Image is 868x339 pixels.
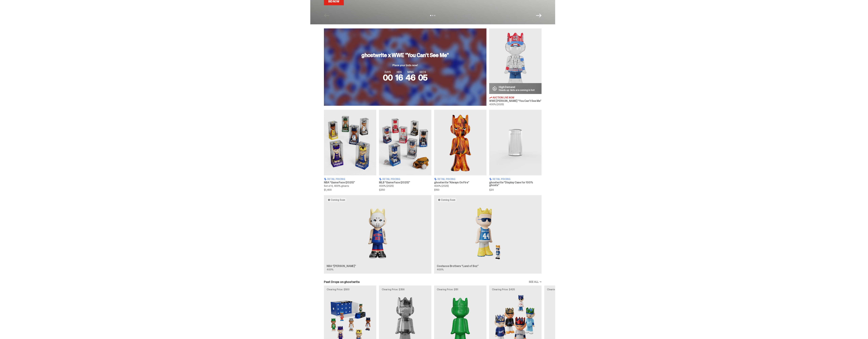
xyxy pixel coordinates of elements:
button: View slide 2 [432,15,433,16]
a: Always On Fire Retail Pricing [434,110,486,191]
a: Display Case for 100% ghosts Retail Pricing [489,110,542,191]
span: 00 [383,72,393,83]
img: Display Case for 100% ghosts [489,110,542,175]
img: You Can't See Me [489,28,542,94]
a: You Can't See Me High Demand Heads up: bids are coming in hot Auction Live Now [489,28,542,106]
h3: WWE [PERSON_NAME] “You Can't See Me” [489,100,542,102]
button: View slide 1 [430,15,431,16]
p: Heads up: bids are coming in hot [499,89,535,91]
span: Retail Pricing [327,178,345,180]
span: 400% [327,268,333,271]
span: DAYS [383,71,393,74]
img: Game Face (2025) [379,110,431,175]
span: 46 [406,72,415,83]
h3: ghostwrite x WWE "You Can't See Me" [361,52,449,58]
span: Coming Soon [441,199,455,201]
p: Clearing Price: $150 [547,288,594,291]
img: Eminem [327,205,429,262]
button: View slide 3 [434,15,435,16]
p: Clearing Price: $151 [437,288,484,291]
img: Always On Fire [434,110,486,175]
h3: MLB “Game Face (2025)” [379,181,431,184]
button: Next [536,13,542,18]
h2: Past Drops on ghostwrite [324,280,360,283]
span: $1,400 [324,189,376,191]
a: Game Face (2025) Retail Pricing [379,110,431,191]
span: 400% (2025) [489,103,504,106]
span: $250 [379,189,431,191]
a: Game Face (2025) Retail Pricing [324,110,376,191]
h3: ghostwrite “Always On Fire” [434,181,486,184]
span: Set of 6, 400% ghosts [324,184,349,187]
span: MINS [406,71,415,74]
span: Auction Live Now [493,96,514,99]
span: Retail Pricing [437,178,455,180]
h3: Costacos Brothers “Land of Boz” [437,265,539,267]
span: SECS [418,71,428,74]
p: Clearing Price: $500 [327,288,374,291]
h3: NBA “Game Face (2025)” [324,181,376,184]
span: HRS [395,71,403,74]
span: Retail Pricing [493,178,510,180]
img: Game Face (2025) [324,110,376,175]
span: 05 [418,72,428,83]
span: 16 [395,72,403,83]
span: 400% (2025) [434,184,449,187]
h3: NBA “[PERSON_NAME]” [327,265,429,267]
a: SEE ALL → [529,281,542,283]
p: Place your bids now! [361,64,449,67]
p: Clearing Price: $425 [492,288,539,291]
span: 400% [437,268,443,271]
h3: ghostwrite “Display Case for 100% ghosts” [489,181,542,187]
span: $150 [434,189,486,191]
span: 400% (2025) [379,184,393,187]
span: Coming Soon [331,199,345,201]
span: Retail Pricing [382,178,400,180]
p: High Demand [499,86,535,89]
p: Clearing Price: $356 [382,288,429,291]
span: $20 [489,189,542,191]
img: Land of Boz [437,205,539,262]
